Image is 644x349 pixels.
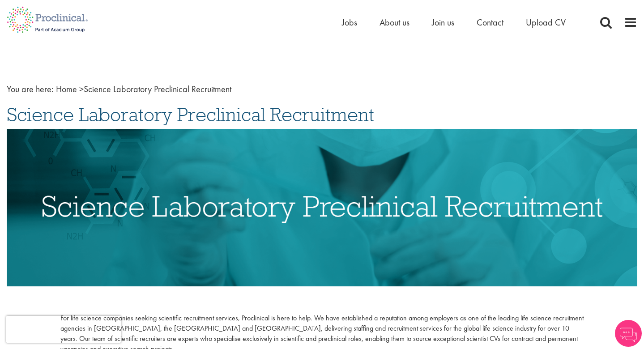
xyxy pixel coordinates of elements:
[56,83,231,95] span: Science Laboratory Preclinical Recruitment
[380,17,409,28] a: About us
[56,83,77,95] a: breadcrumb link to Home
[6,316,121,343] iframe: reCAPTCHA
[526,17,566,28] a: Upload CV
[432,17,454,28] a: Join us
[477,17,503,28] a: Contact
[7,102,374,127] span: Science Laboratory Preclinical Recruitment
[342,17,357,28] a: Jobs
[7,83,54,95] span: You are here:
[615,320,642,347] img: Chatbot
[79,83,84,95] span: >
[7,129,637,286] img: Science Laboratory Preclinical Recruitment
